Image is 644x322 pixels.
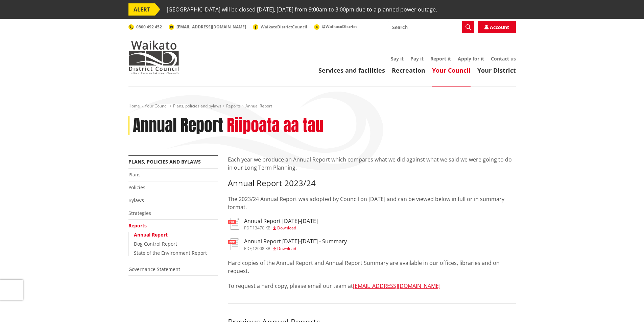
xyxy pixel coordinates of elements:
input: Search input [388,21,474,33]
a: Recreation [392,66,425,74]
span: pdf [244,225,252,231]
span: pdf [244,246,252,251]
a: Reports [226,103,241,109]
p: Hard copies of the Annual Report and Annual Report Summary are available in our offices, librarie... [228,259,516,275]
div: , [244,247,347,251]
a: @WaikatoDistrict [314,24,357,29]
a: Plans, policies and bylaws [128,158,201,165]
iframe: Messenger Launcher [613,294,637,318]
span: Download [277,246,296,251]
a: Account [478,21,516,33]
span: WaikatoDistrictCouncil [261,24,307,30]
span: 13470 KB [253,225,270,231]
span: [GEOGRAPHIC_DATA] will be closed [DATE], [DATE] from 9:00am to 3:00pm due to a planned power outage. [167,3,437,16]
a: [EMAIL_ADDRESS][DOMAIN_NAME] [169,24,246,30]
a: Dog Control Report [134,241,177,247]
a: State of the Environment Report [134,250,207,256]
img: Waikato District Council - Te Kaunihera aa Takiwaa o Waikato [128,41,179,74]
span: 0800 492 452 [136,24,162,30]
a: Your Council [145,103,168,109]
a: WaikatoDistrictCouncil [253,24,307,30]
a: Reports [128,222,147,229]
div: , [244,226,318,230]
a: Plans [128,171,141,178]
a: Report it [430,55,451,62]
a: [EMAIL_ADDRESS][DOMAIN_NAME] [353,282,440,290]
a: Annual Report [DATE]-[DATE] - Summary pdf,12008 KB Download [228,238,347,250]
a: Annual Report [DATE]-[DATE] pdf,13470 KB Download [228,218,318,230]
a: Policies [128,184,145,191]
a: 0800 492 452 [128,24,162,30]
span: ALERT [128,3,155,16]
a: Your District [477,66,516,74]
h3: Annual Report [DATE]-[DATE] - Summary [244,238,347,245]
a: Contact us [491,55,516,62]
a: Bylaws [128,197,144,203]
a: Say it [391,55,404,62]
p: The 2023/24 Annual Report was adopted by Council on [DATE] and can be viewed below in full or in ... [228,195,516,211]
span: [EMAIL_ADDRESS][DOMAIN_NAME] [176,24,246,30]
span: Download [277,225,296,231]
a: Your Council [432,66,471,74]
a: Strategies [128,210,151,216]
a: Apply for it [458,55,484,62]
h3: Annual Report [DATE]-[DATE] [244,218,318,224]
span: @WaikatoDistrict [322,24,357,29]
a: Home [128,103,140,109]
p: To request a hard copy, please email our team at [228,282,516,290]
span: 12008 KB [253,246,270,251]
a: Governance Statement [128,266,180,272]
h1: Annual Report [133,116,223,135]
p: Each year we produce an Annual Report which compares what we did against what we said we were goi... [228,155,516,172]
img: document-pdf.svg [228,238,239,250]
h3: Annual Report 2023/24 [228,178,516,188]
img: document-pdf.svg [228,218,239,230]
h2: Riipoata aa tau [227,116,324,135]
a: Pay it [410,55,424,62]
a: Annual Report [134,231,168,238]
a: Services and facilities [318,66,385,74]
span: Annual Report [245,103,272,109]
nav: breadcrumb [128,103,516,109]
a: Plans, policies and bylaws [173,103,221,109]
